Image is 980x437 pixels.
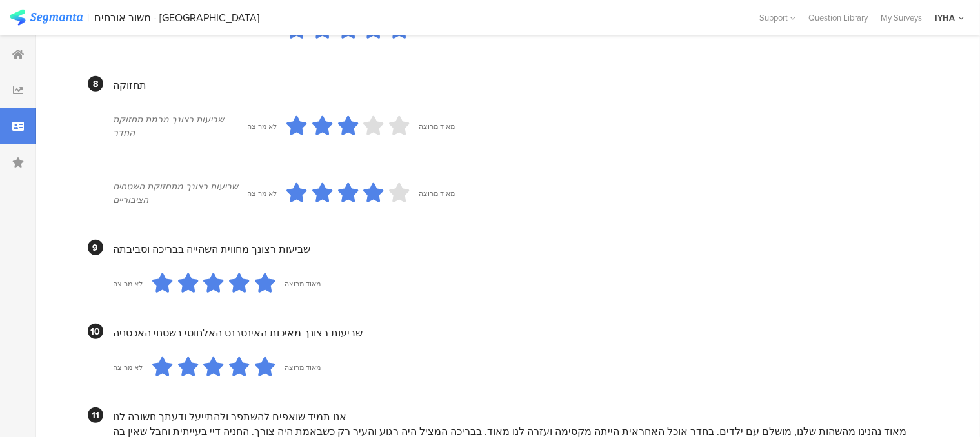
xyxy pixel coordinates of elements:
a: Question Library [802,12,874,24]
div: שביעות רצונך מחווית השהייה בבריכה וסביבתה [113,242,919,257]
div: לא מרוצה [113,278,143,289]
div: Support [759,8,795,28]
div: מאוד מרוצה [285,362,321,373]
div: תחזוקה [113,78,919,93]
div: IYHA [935,12,955,24]
div: | [88,10,90,25]
div: מאוד מרוצה [285,278,321,289]
div: לא מרוצה [247,121,277,131]
div: 8 [88,76,103,92]
div: לא מרוצה [113,362,143,373]
div: מאוד מרוצה [419,121,455,131]
div: שביעות רצונך מתחזוקת השטחים הציבוריים [113,180,247,207]
div: אנו תמיד שואפים להשתפר ולהתייעל ודעתך חשובה לנו [113,409,919,424]
div: לא מרוצה [247,188,277,199]
div: שביעות רצונך מאיכות האינטרנט האלחוטי בשטחי האכסניה [113,325,919,340]
div: 10 [88,324,103,339]
a: My Surveys [874,12,928,24]
img: segmanta logo [10,10,83,26]
div: 11 [88,407,103,423]
div: 9 [88,240,103,255]
div: שביעות רצונך מרמת תחזוקת החדר [113,113,247,140]
div: משוב אורחים - [GEOGRAPHIC_DATA] [95,12,260,24]
div: מאוד מרוצה [419,188,455,199]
